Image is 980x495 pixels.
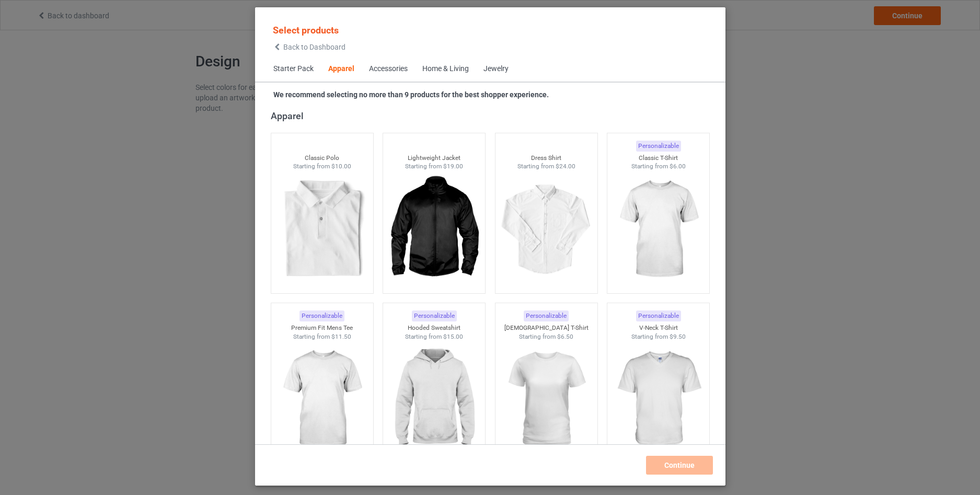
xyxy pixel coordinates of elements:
img: regular.jpg [499,341,593,458]
div: Starting from [495,162,597,171]
span: $11.50 [331,333,351,340]
div: Personalizable [524,310,569,321]
img: regular.jpg [612,341,705,458]
img: regular.jpg [275,171,368,288]
div: Classic Polo [271,154,373,163]
img: regular.jpg [387,171,481,288]
div: Home & Living [422,64,469,74]
div: Personalizable [636,310,681,321]
span: Back to Dashboard [283,43,345,51]
div: Accessories [369,64,408,74]
div: Starting from [495,332,597,341]
span: $6.50 [557,333,573,340]
span: $24.00 [555,163,575,170]
div: Apparel [270,110,714,122]
div: Starting from [607,162,709,171]
div: V-Neck T-Shirt [607,324,709,332]
div: Jewelry [483,64,509,74]
span: $15.00 [443,333,463,340]
strong: We recommend selecting no more than 9 products for the best shopper experience. [273,90,549,99]
div: Dress Shirt [495,154,597,163]
div: Starting from [383,332,485,341]
span: Starter Pack [266,56,321,82]
img: regular.jpg [387,341,481,458]
div: Personalizable [299,310,344,321]
div: Lightweight Jacket [383,154,485,163]
div: Premium Fit Mens Tee [271,324,373,332]
img: regular.jpg [499,171,593,288]
div: Starting from [383,162,485,171]
span: $6.00 [669,163,685,170]
img: regular.jpg [612,171,705,288]
span: Select products [273,25,339,36]
img: regular.jpg [275,341,368,458]
span: $19.00 [443,163,463,170]
div: Classic T-Shirt [607,154,709,163]
div: Personalizable [636,141,681,152]
div: Starting from [607,332,709,341]
div: Starting from [271,162,373,171]
div: Apparel [328,64,354,74]
span: $10.00 [331,163,351,170]
div: [DEMOGRAPHIC_DATA] T-Shirt [495,324,597,332]
div: Personalizable [411,310,456,321]
div: Hooded Sweatshirt [383,324,485,332]
div: Starting from [271,332,373,341]
span: $9.50 [669,333,685,340]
